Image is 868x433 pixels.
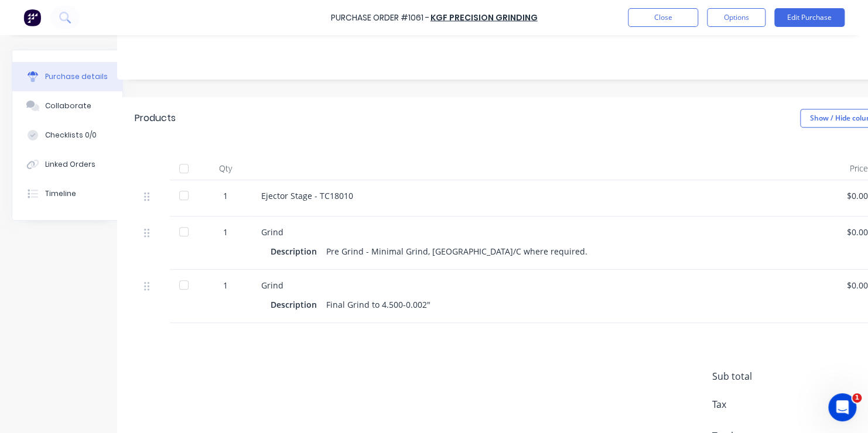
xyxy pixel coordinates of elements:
[12,179,122,208] button: Timeline
[828,393,856,421] iframe: Intercom live chat
[209,279,242,291] div: 1
[430,12,538,23] a: KGF Precision Grinding
[628,8,698,27] button: Close
[45,159,95,170] div: Linked Orders
[12,91,122,121] button: Collaborate
[847,190,868,202] div: $0.00
[852,393,862,403] span: 1
[199,157,252,180] div: Qty
[209,226,242,238] div: 1
[45,188,76,199] div: Timeline
[326,243,587,260] div: Pre Grind - Minimal Grind, [GEOGRAPHIC_DATA]/C where required.
[12,62,122,91] button: Purchase details
[23,9,41,26] img: Factory
[331,12,429,24] div: Purchase Order #1061 -
[261,226,828,238] div: Grind
[45,71,108,82] div: Purchase details
[45,130,97,140] div: Checklists 0/0
[209,190,242,202] div: 1
[712,397,800,411] span: Tax
[261,279,828,291] div: Grind
[261,190,828,202] div: Ejector Stage - TC18010
[326,296,430,313] div: Final Grind to 4.500-0.002"
[271,243,326,260] div: Description
[271,296,326,313] div: Description
[135,111,176,125] div: Products
[45,101,91,111] div: Collaborate
[847,226,868,238] div: $0.00
[712,369,800,383] span: Sub total
[847,279,868,291] div: $0.00
[774,8,845,27] button: Edit Purchase
[707,8,766,27] button: Options
[12,150,122,179] button: Linked Orders
[12,121,122,150] button: Checklists 0/0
